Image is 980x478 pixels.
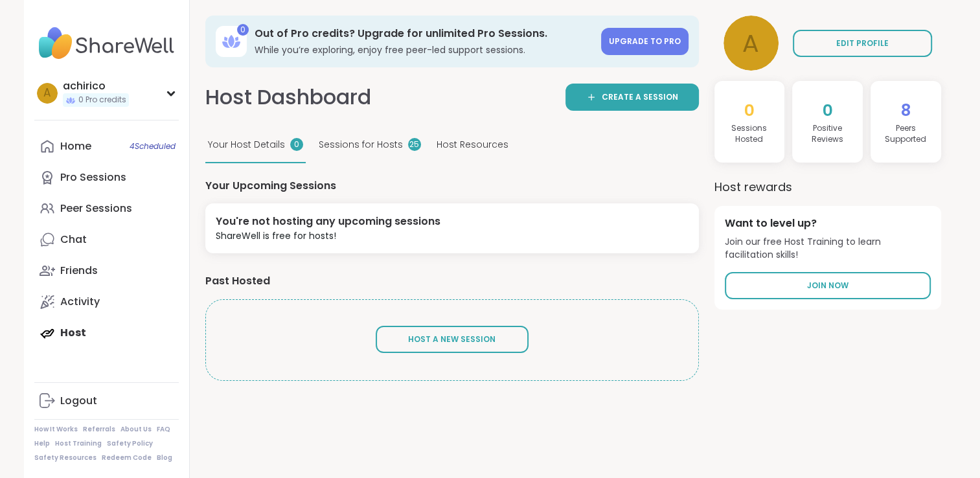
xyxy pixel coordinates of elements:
[34,193,179,224] a: Peer Sessions
[901,99,911,122] span: 8
[55,439,102,448] a: Host Training
[290,138,303,151] div: 0
[60,139,91,154] div: Home
[60,394,97,408] div: Logout
[34,255,179,286] a: Friends
[34,439,50,448] a: Help
[793,30,932,57] a: EDIT PROFILE
[78,95,126,106] span: 0 Pro credits
[376,326,529,353] button: Host A New Session
[107,439,153,448] a: Safety Policy
[34,385,179,416] a: Logout
[205,179,699,193] h4: Your Upcoming Sessions
[34,224,179,255] a: Chat
[63,79,129,93] div: achirico
[742,25,759,62] span: a
[601,28,689,55] a: Upgrade to Pro
[205,83,371,112] h1: Host Dashboard
[60,295,100,309] div: Activity
[319,138,403,152] span: Sessions for Hosts
[437,138,508,152] span: Host Resources
[237,24,249,36] div: 0
[725,236,931,261] span: Join our free Host Training to learn facilitation skills!
[744,99,755,122] span: 0
[408,334,496,345] span: Host A New Session
[725,216,931,231] h4: Want to level up?
[60,170,126,185] div: Pro Sessions
[34,131,179,162] a: Home4Scheduled
[83,425,115,434] a: Referrals
[130,141,176,152] span: 4 Scheduled
[60,201,132,216] div: Peer Sessions
[836,38,889,49] span: EDIT PROFILE
[876,123,936,145] h4: Peers Supported
[34,453,97,462] a: Safety Resources
[823,99,833,122] span: 0
[797,123,858,145] h4: Positive Review s
[208,138,285,152] span: Your Host Details
[725,272,931,299] a: Join Now
[205,274,699,288] h4: Past Hosted
[255,43,593,56] h3: While you’re exploring, enjoy free peer-led support sessions.
[34,286,179,317] a: Activity
[157,453,172,462] a: Blog
[602,91,678,103] span: Create a session
[102,453,152,462] a: Redeem Code
[60,233,87,247] div: Chat
[807,280,849,291] span: Join Now
[34,425,78,434] a: How It Works
[714,178,941,196] h3: Host rewards
[157,425,170,434] a: FAQ
[34,21,179,66] img: ShareWell Nav Logo
[255,27,593,41] h3: Out of Pro credits? Upgrade for unlimited Pro Sessions.
[34,162,179,193] a: Pro Sessions
[408,138,421,151] div: 25
[565,84,699,111] a: Create a session
[720,123,780,145] h4: Sessions Hosted
[43,85,51,102] span: a
[216,229,440,243] div: ShareWell is free for hosts!
[609,36,681,47] span: Upgrade to Pro
[120,425,152,434] a: About Us
[60,264,98,278] div: Friends
[216,214,440,229] div: You're not hosting any upcoming sessions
